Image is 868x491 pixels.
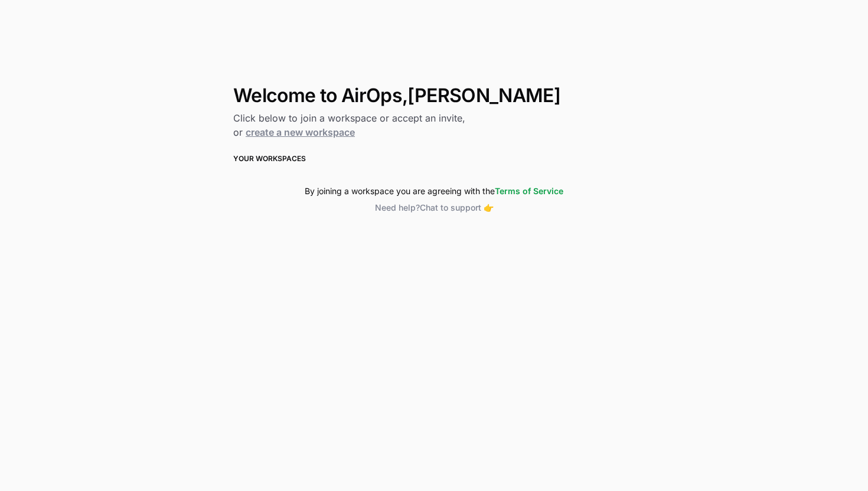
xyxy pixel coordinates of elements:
span: Chat to support 👉 [420,202,494,212]
h2: Click below to join a workspace or accept an invite, or [233,111,635,139]
div: By joining a workspace you are agreeing with the [233,185,635,197]
a: Terms of Service [495,186,563,196]
h1: Welcome to AirOps, [PERSON_NAME] [233,85,635,106]
button: Need help?Chat to support 👉 [233,202,635,214]
h3: Your Workspaces [233,153,635,164]
a: create a new workspace [246,126,355,138]
span: Need help? [375,202,420,212]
